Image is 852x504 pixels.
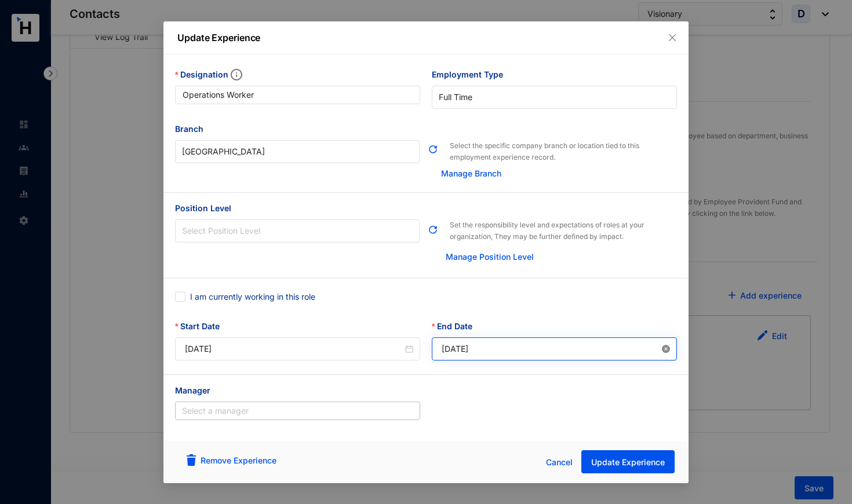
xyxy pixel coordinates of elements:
[182,143,413,160] span: Colombo
[591,457,665,468] span: Update Experience
[428,144,438,154] img: refresh.b68668e54cb7347e6ac91cb2cb09fc4e.svg
[182,220,413,242] input: Position Level
[668,33,677,42] span: close
[439,89,670,106] span: Full Time
[446,252,534,262] a: Manage Position Level
[662,345,670,353] span: close-circle
[175,320,228,333] label: Start Date
[187,454,196,466] img: remove-blue.bdd67adf54f9d48671447918ea3a8de5.svg
[427,164,511,183] button: Manage Branch
[537,451,581,474] button: Cancel
[175,86,420,104] input: Designation
[442,343,660,355] input: End Date
[440,245,534,268] button: Manage Position Level
[450,123,677,163] p: Select the specific company branch or location tied to this employment experience record.
[450,202,677,242] p: Set the responsibility level and expectations of roles at your organization, They may be further ...
[432,68,511,81] label: Employment Type
[185,343,403,355] input: Start Date
[175,68,250,81] label: Designation
[441,168,501,178] a: Manage Branch
[666,31,679,44] button: Close
[185,290,320,303] span: I am currently working in this role
[546,456,573,469] span: Cancel
[201,455,276,465] a: Remove Experience
[177,450,286,473] button: Remove Experience
[428,225,438,235] img: refresh.b68668e54cb7347e6ac91cb2cb09fc4e.svg
[231,69,242,80] img: info.ad751165ce926853d1d36026adaaebbf.svg
[177,31,675,45] p: Update Experience
[175,202,239,215] label: Position Level
[432,320,480,333] label: End Date
[581,450,675,473] button: Update Experience
[175,384,219,397] label: Manager
[182,141,413,163] input: Branch
[175,123,212,135] label: Branch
